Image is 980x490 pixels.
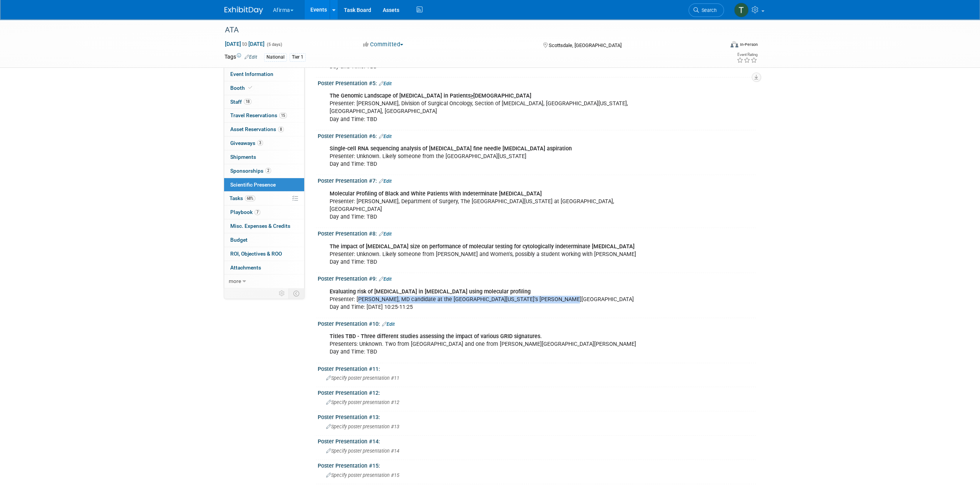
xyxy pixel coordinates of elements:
[318,363,756,373] div: Poster Presentation #11:
[266,42,282,47] span: (5 days)
[224,136,304,150] a: Giveaways3
[230,126,284,132] span: Asset Reservations
[224,53,257,62] td: Tags
[318,273,756,283] div: Poster Presentation #9:
[549,42,622,48] span: Scottsdale, [GEOGRAPHIC_DATA]
[248,86,252,90] i: Booth reservation complete
[275,288,289,298] td: Personalize Event Tab Strip
[241,41,248,47] span: to
[279,113,287,118] span: 15
[224,178,304,192] a: Scientific Presence
[230,168,271,174] span: Sponsorships
[324,329,671,360] div: Presenters: Unknown. Two from [GEOGRAPHIC_DATA] and one from [PERSON_NAME][GEOGRAPHIC_DATA][PERSO...
[224,109,304,122] a: Travel Reservations15
[318,411,756,421] div: Poster Presentation #13:
[245,195,255,201] span: 68%
[318,130,756,140] div: Poster Presentation #6:
[224,40,265,47] span: [DATE] [DATE]
[224,164,304,178] a: Sponsorships2
[224,81,304,95] a: Booth
[224,205,304,219] a: Playbook7
[224,95,304,109] a: Staff18
[318,436,756,445] div: Poster Presentation #14:
[318,318,756,328] div: Poster Presentation #10:
[288,288,304,298] td: Toggle Event Tabs
[330,288,531,295] b: Evaluating risk of [MEDICAL_DATA] in [MEDICAL_DATA] using molecular profiling
[224,233,304,247] a: Budget
[255,209,260,215] span: 7
[324,141,671,172] div: Presenter: Unknown. Likely someone from the [GEOGRAPHIC_DATA][US_STATE] Day and Time: TBD
[244,99,251,104] span: 18
[379,276,392,282] a: Edit
[229,278,241,284] span: more
[324,284,671,315] div: Presenter: [PERSON_NAME], MD candidate at the [GEOGRAPHIC_DATA][US_STATE]'s [PERSON_NAME][GEOGRAP...
[699,7,717,13] span: Search
[290,53,306,61] div: Tier 1
[318,387,756,397] div: Poster Presentation #12:
[379,178,392,184] a: Edit
[224,274,304,288] a: more
[230,195,255,201] span: Tasks
[230,251,282,257] span: ROI, Objectives & ROO
[689,3,724,17] a: Search
[330,333,542,340] b: Titles TBD - Three different studies assessing the impact of various GRID signatures.
[257,140,263,146] span: 3
[224,219,304,233] a: Misc. Expenses & Credits
[678,40,758,52] div: Event Format
[736,53,757,57] div: Event Rating
[224,192,304,205] a: Tasks68%
[330,93,531,99] b: The Genomic Landscape of [MEDICAL_DATA] in Patients [DEMOGRAPHIC_DATA]
[230,85,254,91] span: Booth
[360,40,406,49] button: Committed
[230,112,287,118] span: Travel Reservations
[730,41,738,47] img: Format-Inperson.png
[471,93,473,99] u: >
[230,154,256,160] span: Shipments
[326,375,399,381] span: Specify poster presentation #11
[230,237,248,243] span: Budget
[230,99,251,105] span: Staff
[278,126,284,132] span: 8
[324,239,671,270] div: Presenter: Unknown. Likely someone from [PERSON_NAME] and Women's, possibly a student working wit...
[318,175,756,185] div: Poster Presentation #7:
[318,460,756,470] div: Poster Presentation #15:
[330,145,572,152] b: Single-cell RNA sequencing analysis of [MEDICAL_DATA] fine needle [MEDICAL_DATA] aspiration
[318,228,756,238] div: Poster Presentation #8:
[318,77,756,88] div: Poster Presentation #5:
[224,7,263,14] img: ExhibitDay
[224,261,304,274] a: Attachments
[326,399,399,405] span: Specify poster presentation #12
[382,322,395,327] a: Edit
[379,134,392,139] a: Edit
[230,264,261,271] span: Attachments
[330,243,635,250] b: The impact of [MEDICAL_DATA] size on performance of molecular testing for cytologically indetermi...
[326,424,399,429] span: Specify poster presentation #13
[224,123,304,136] a: Asset Reservations8
[230,71,273,77] span: Event Information
[330,190,542,197] b: Molecular Profiling of Black and White Patients With Indeterminate [MEDICAL_DATA]
[326,448,399,454] span: Specify poster presentation #14
[265,168,271,173] span: 2
[379,81,392,86] a: Edit
[224,247,304,261] a: ROI, Objectives & ROO
[230,209,260,215] span: Playbook
[230,182,276,188] span: Scientific Presence
[326,472,399,478] span: Specify poster presentation #15
[224,150,304,164] a: Shipments
[230,140,263,146] span: Giveaways
[264,53,287,61] div: National
[734,3,749,17] img: Taylor Sebesta
[739,42,757,47] div: In-Person
[324,88,671,127] div: Presenter: [PERSON_NAME], Division of Surgical Oncology, Section of [MEDICAL_DATA], [GEOGRAPHIC_D...
[224,67,304,81] a: Event Information
[222,23,712,37] div: ATA
[245,54,257,60] a: Edit
[379,231,392,237] a: Edit
[324,186,671,225] div: Presenter: [PERSON_NAME], Department of Surgery, The [GEOGRAPHIC_DATA][US_STATE] at [GEOGRAPHIC_D...
[230,223,290,229] span: Misc. Expenses & Credits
